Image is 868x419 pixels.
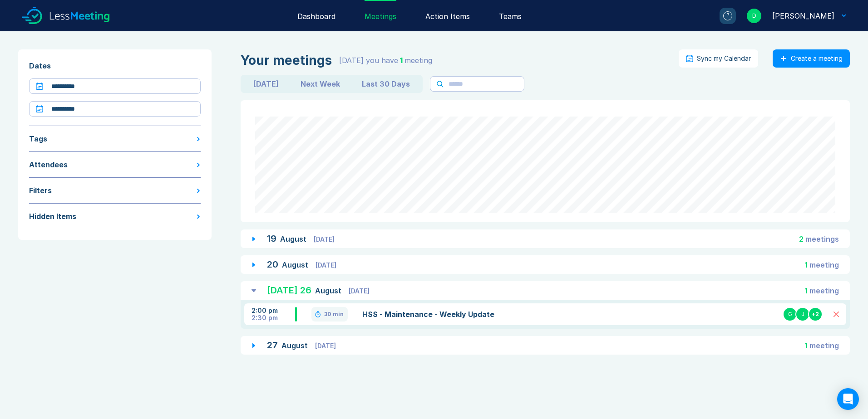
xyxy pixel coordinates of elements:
div: [DATE] you have meeting [339,55,432,66]
span: [DATE] [315,342,336,350]
div: 2:00 pm [252,307,295,314]
span: 19 [267,233,276,244]
div: Attendees [29,159,68,170]
button: Last 30 Days [351,77,421,91]
div: + 2 [808,307,823,322]
div: Dates [29,60,201,71]
span: 1 [804,286,808,295]
span: August [280,234,308,244]
span: [DATE] [314,235,335,243]
div: Your meetings [241,53,332,68]
div: J [795,307,810,322]
button: Delete [833,312,839,317]
div: Hidden Items [29,211,76,222]
span: August [281,341,310,350]
span: 1 [804,260,808,269]
div: Sync my Calendar [697,55,751,62]
a: HSS - Maintenance - Weekly Update [362,309,558,320]
a: ? [709,8,736,24]
button: Next Week [290,77,351,91]
div: 2:30 pm [252,314,295,322]
div: Tags [29,133,47,144]
div: 30 min [324,311,344,318]
div: David Hayter [772,10,834,21]
div: Open Intercom Messenger [837,388,859,410]
span: 2 [799,234,804,244]
div: Filters [29,185,52,196]
span: [DATE] 26 [267,285,311,296]
span: meeting [809,286,839,295]
div: Create a meeting [791,55,843,62]
span: [DATE] [316,261,336,269]
button: [DATE] [242,77,290,91]
span: [DATE] [349,287,370,295]
button: Sync my Calendar [679,49,758,68]
div: G [783,307,797,322]
span: meeting [809,260,839,269]
span: 20 [267,259,278,270]
span: 1 [804,341,808,350]
div: ? [723,11,732,20]
button: Create a meeting [773,49,850,68]
span: August [315,286,343,295]
span: meeting [809,341,839,350]
span: 1 [400,56,403,65]
span: meeting s [805,234,839,244]
div: D [747,9,761,23]
span: August [282,260,310,269]
span: 27 [267,340,278,351]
